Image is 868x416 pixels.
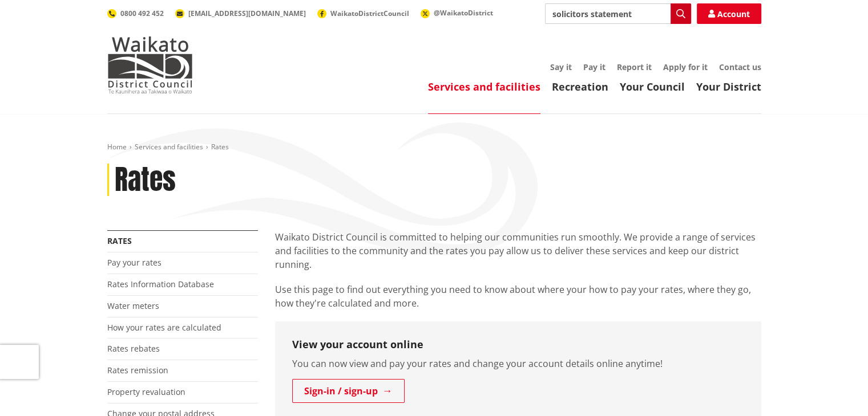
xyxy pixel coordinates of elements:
[552,80,608,93] a: Recreation
[697,3,761,24] a: Account
[292,338,744,351] h3: View your account online
[188,9,306,18] span: [EMAIL_ADDRESS][DOMAIN_NAME]
[330,9,409,18] span: WaikatoDistrictCouncil
[317,9,409,18] a: WaikatoDistrictCouncil
[275,283,761,310] p: Use this page to find out everything you need to know about where your how to pay your rates, whe...
[107,9,164,18] a: 0800 492 452
[617,62,652,72] a: Report it
[120,9,164,18] span: 0800 492 452
[107,300,159,311] a: Water meters
[292,379,405,403] a: Sign-in / sign-up
[211,142,229,152] span: Rates
[107,386,185,397] a: Property revaluation
[107,343,160,354] a: Rates rebates
[115,164,176,197] h1: Rates
[421,8,493,18] a: @WaikatoDistrict
[428,80,540,93] a: Services and facilities
[434,8,493,18] span: @WaikatoDistrict
[292,357,744,370] p: You can now view and pay your rates and change your account details online anytime!
[107,142,761,152] nav: breadcrumb
[107,365,168,376] a: Rates remission
[583,62,605,72] a: Pay it
[135,142,203,152] a: Services and facilities
[696,80,761,93] a: Your District
[107,36,193,93] img: Waikato District Council - Te Kaunihera aa Takiwaa o Waikato
[107,235,132,246] a: Rates
[107,257,162,268] a: Pay your rates
[275,230,761,271] p: Waikato District Council is committed to helping our communities run smoothly. We provide a range...
[815,368,857,409] iframe: Messenger Launcher
[545,3,691,24] input: Search input
[719,62,761,72] a: Contact us
[663,62,708,72] a: Apply for it
[175,9,306,18] a: [EMAIL_ADDRESS][DOMAIN_NAME]
[550,62,572,72] a: Say it
[107,322,221,333] a: How your rates are calculated
[620,80,685,93] a: Your Council
[107,142,127,152] a: Home
[107,279,214,289] a: Rates Information Database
